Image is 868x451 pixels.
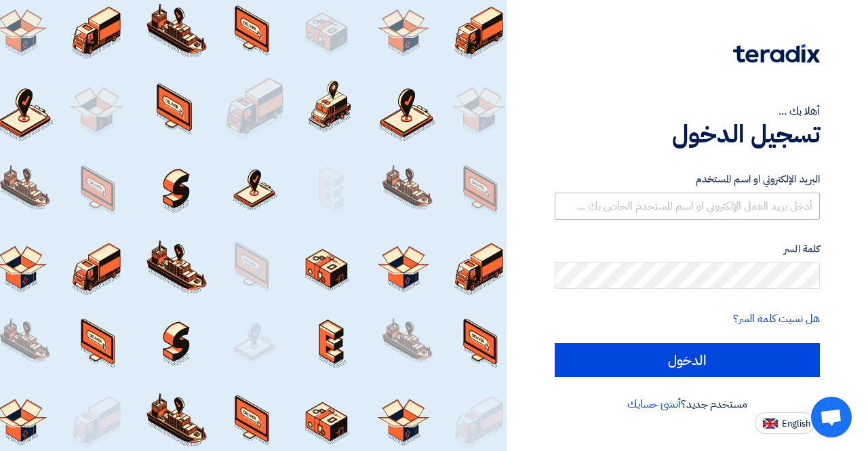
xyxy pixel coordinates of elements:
[733,44,820,63] img: Teradix logo
[555,396,820,412] div: مستخدم جديد؟
[555,172,820,187] label: البريد الإلكتروني او اسم المستخدم
[782,419,810,429] span: English
[763,418,778,429] img: en-US.png
[811,397,852,437] div: Open chat
[555,193,820,220] input: أدخل بريد العمل الإلكتروني او اسم المستخدم الخاص بك ...
[755,412,814,434] button: English
[555,343,820,377] input: الدخول
[733,311,820,327] a: هل نسيت كلمة السر؟
[555,119,820,149] h1: تسجيل الدخول
[555,241,820,257] label: كلمة السر
[627,396,681,412] a: أنشئ حسابك
[555,103,820,119] div: أهلا بك ...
